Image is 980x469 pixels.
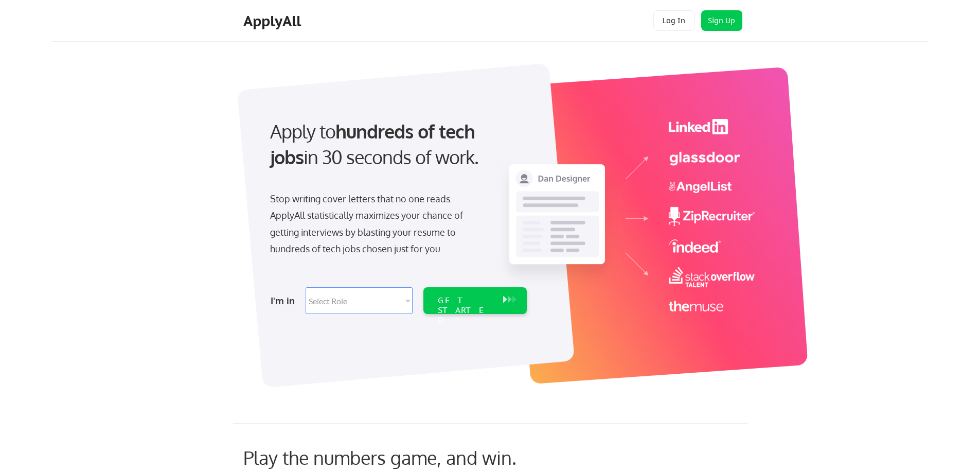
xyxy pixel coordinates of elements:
[701,10,742,31] button: Sign Up
[271,292,299,309] div: I'm in
[270,119,479,168] strong: hundreds of tech jobs
[243,12,304,30] div: ApplyAll
[270,190,482,257] div: Stop writing cover letters that no one reads. ApplyAll statistically maximizes your chance of get...
[438,296,493,325] div: GET STARTED
[653,10,694,31] button: Log In
[270,118,523,170] div: Apply to in 30 seconds of work.
[243,446,562,468] div: Play the numbers game, and win.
